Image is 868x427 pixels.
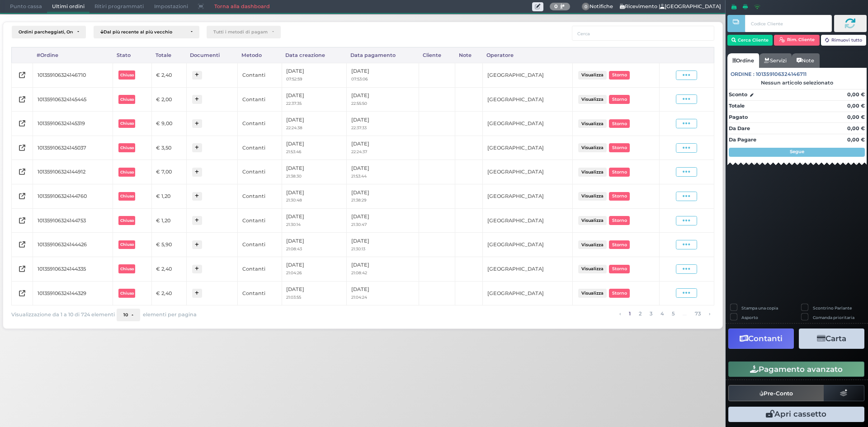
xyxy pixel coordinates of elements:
small: 21:03:55 [286,295,301,300]
b: Chiuso [120,242,134,247]
button: Dal più recente al più vecchio [94,26,199,38]
td: € 5,90 [151,233,186,257]
label: Scontrino Parlante [813,305,852,311]
td: Contanti [238,184,282,209]
td: Contanti [238,112,282,136]
td: 101359106324146710 [33,63,113,87]
button: Apri cassetto [728,407,864,422]
a: alla pagina 4 [658,309,666,319]
div: Operatore [483,47,573,63]
div: Data pagamento [347,47,419,63]
td: [DATE] [347,257,419,281]
button: Storno [609,289,630,297]
td: [DATE] [347,63,419,87]
button: Tutti i metodi di pagamento [207,26,281,38]
button: Visualizza [578,119,606,128]
button: Visualizza [578,168,606,176]
button: Visualizza [578,95,606,103]
button: Storno [609,168,630,176]
div: Dal più recente al più vecchio [100,29,186,35]
span: Visualizzazione da 1 a 10 di 724 elementi [11,310,115,320]
b: Chiuso [120,121,134,126]
td: [DATE] [282,63,347,87]
td: [DATE] [282,160,347,184]
button: Storno [609,119,630,128]
b: Chiuso [120,267,134,271]
b: Chiuso [120,97,134,102]
a: Note [792,53,819,68]
td: [GEOGRAPHIC_DATA] [483,136,573,160]
span: 101359106324146711 [756,70,807,78]
button: Rimuovi tutto [821,35,867,46]
button: Visualizza [578,240,606,249]
small: 22:24:38 [286,125,302,130]
small: 21:38:29 [351,197,366,202]
button: Visualizza [578,192,606,201]
button: Storno [609,192,630,201]
td: 101359106324144912 [33,160,113,184]
small: 22:37:35 [286,101,302,106]
td: [GEOGRAPHIC_DATA] [483,112,573,136]
span: 0 [582,3,590,11]
b: Chiuso [120,218,134,223]
b: Chiuso [120,145,134,150]
button: Pagamento avanzato [728,361,864,377]
small: 21:53:46 [286,149,301,154]
button: Visualizza [578,265,606,273]
span: Ultimi ordini [47,0,90,13]
small: 21:04:24 [351,295,367,300]
td: [GEOGRAPHIC_DATA] [483,63,573,87]
td: [GEOGRAPHIC_DATA] [483,208,573,233]
a: alla pagina 3 [647,309,655,319]
td: [GEOGRAPHIC_DATA] [483,160,573,184]
b: Chiuso [120,170,134,174]
small: 21:08:43 [286,246,302,251]
td: € 3,50 [151,136,186,160]
small: 07:53:06 [351,76,368,81]
input: Cerca [572,26,714,41]
button: Storno [609,95,630,103]
small: 21:08:42 [351,270,367,275]
span: Ordine : [731,70,755,78]
td: [DATE] [282,184,347,209]
button: Storno [609,240,630,249]
strong: Segue [790,149,804,155]
button: Storno [609,143,630,152]
div: Cliente [419,47,455,63]
a: Servizi [759,53,792,68]
td: [DATE] [347,233,419,257]
td: Contanti [238,63,282,87]
td: [DATE] [282,233,347,257]
button: Ordini parcheggiati, Ordini aperti, Ordini chiusi [12,26,86,38]
span: Punto cassa [5,0,47,13]
button: Visualizza [578,289,606,297]
button: 10 [117,309,140,321]
strong: 0,00 € [847,136,865,143]
td: 101359106324144426 [33,233,113,257]
strong: Da Pagare [729,136,756,143]
td: 101359106324145319 [33,112,113,136]
label: Stampa una copia [741,305,778,311]
strong: Pagato [729,114,748,120]
small: 22:37:33 [351,125,367,130]
td: [DATE] [347,184,419,209]
td: 101359106324145037 [33,136,113,160]
div: Note [455,47,482,63]
td: [GEOGRAPHIC_DATA] [483,257,573,281]
td: € 9,00 [151,112,186,136]
td: [DATE] [282,112,347,136]
button: Visualizza [578,143,606,152]
td: € 2,40 [151,257,186,281]
a: alla pagina 2 [636,309,644,319]
td: [GEOGRAPHIC_DATA] [483,87,573,112]
span: Ritiri programmati [90,0,149,13]
span: Impostazioni [149,0,193,13]
small: 22:55:50 [351,101,367,106]
small: 21:30:48 [286,197,302,202]
strong: 0,00 € [847,91,865,98]
td: € 1,20 [151,184,186,209]
td: Contanti [238,281,282,305]
strong: Sconto [729,91,747,99]
td: 101359106324144753 [33,208,113,233]
td: [GEOGRAPHIC_DATA] [483,184,573,209]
